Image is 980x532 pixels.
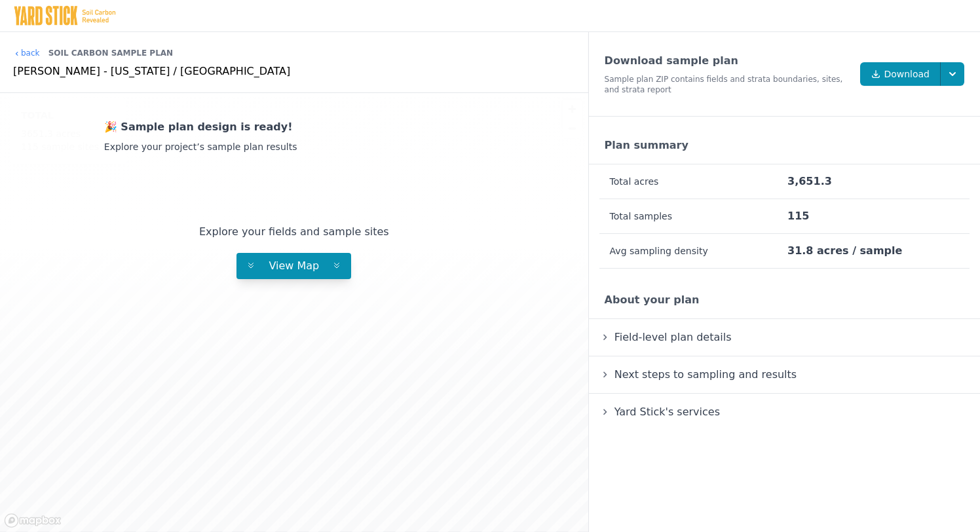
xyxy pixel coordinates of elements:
summary: Yard Stick's services [599,404,970,420]
div: About your plan [589,282,980,319]
div: 🎉 Sample plan design is ready! [104,119,484,135]
button: View Map [236,253,351,279]
span: Next steps to sampling and results [612,366,799,383]
div: Explore your project’s sample plan results [104,140,484,153]
span: Field-level plan details [612,328,734,346]
summary: Next steps to sampling and results [599,367,970,383]
th: Total acres [599,164,787,199]
span: Yard Stick's services [612,403,723,421]
th: Total samples [599,199,787,234]
div: Soil Carbon Sample Plan [48,43,174,64]
td: 3,651.3 [787,164,970,199]
div: Plan summary [589,127,980,164]
div: Explore your fields and sample sites [199,224,389,240]
a: back [13,48,40,58]
th: Avg sampling density [599,234,787,269]
div: [PERSON_NAME] - [US_STATE] / [GEOGRAPHIC_DATA] [13,64,575,79]
a: Download [860,62,941,86]
td: 115 [787,199,970,234]
div: Download sample plan [605,53,850,69]
summary: Field-level plan details [599,330,970,345]
td: 31.8 acres / sample [787,234,970,269]
img: Yard Stick Logo [13,5,117,26]
div: Sample plan ZIP contains fields and strata boundaries, sites, and strata report [605,74,850,95]
span: View Map [258,259,330,272]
